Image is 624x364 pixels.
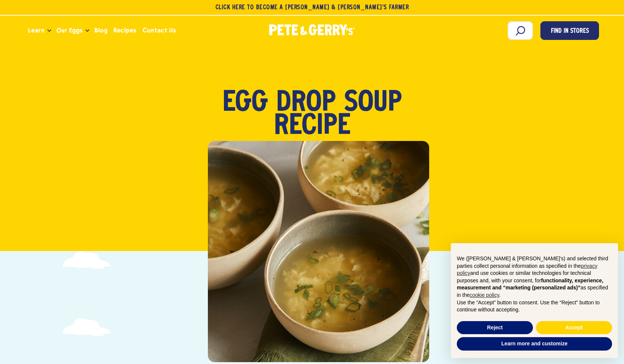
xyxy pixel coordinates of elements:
span: Drop [276,92,336,115]
button: Accept [536,321,612,335]
a: Find in Stores [540,21,599,40]
a: cookie policy [469,292,499,298]
a: Learn [25,21,47,41]
span: Contact Us [143,26,176,35]
button: Reject [457,321,533,335]
a: Our Eggs [53,21,85,41]
input: Search [508,21,533,40]
p: We ([PERSON_NAME] & [PERSON_NAME]'s) and selected third parties collect personal information as s... [457,255,612,299]
span: Find in Stores [551,26,589,37]
a: Recipes [110,21,139,41]
span: Our Eggs [56,26,82,35]
span: Recipe [274,115,350,138]
div: Notice [445,237,624,364]
a: Blog [91,21,110,41]
span: Soup [344,92,402,115]
button: Learn more and customize [457,337,612,351]
button: Open the dropdown menu for Our Eggs [85,29,89,32]
p: Use the “Accept” button to consent. Use the “Reject” button to continue without accepting. [457,299,612,314]
a: Contact Us [140,21,179,41]
span: Egg [222,92,268,115]
span: Recipes [113,26,136,35]
span: Blog [94,26,107,35]
span: Learn [28,26,44,35]
button: Open the dropdown menu for Learn [47,29,51,32]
